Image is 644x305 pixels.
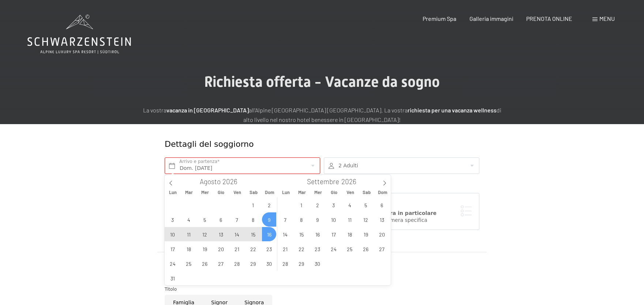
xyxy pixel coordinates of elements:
span: Settembre 27, 2026 [375,242,389,256]
div: Prenotare una camera in particolare [332,210,472,217]
span: Lun [165,190,181,195]
span: Settembre 3, 2026 [326,198,341,212]
span: Ven [229,190,246,195]
span: Mer [197,190,213,195]
span: Settembre 22, 2026 [294,242,308,256]
a: Galleria immagini [469,15,513,22]
strong: richiesta per una vacanza wellness [408,107,497,114]
span: Settembre 23, 2026 [310,242,325,256]
span: Sab [246,190,262,195]
span: Settembre 7, 2026 [278,212,292,227]
span: Mar [294,190,310,195]
span: Settembre 12, 2026 [359,212,373,227]
span: Sab [359,190,375,195]
span: Agosto 12, 2026 [198,227,212,241]
span: Settembre 19, 2026 [359,227,373,241]
span: Agosto 1, 2026 [246,198,260,212]
span: Settembre 6, 2026 [375,198,389,212]
span: Agosto 29, 2026 [246,256,260,271]
span: Agosto 17, 2026 [165,242,180,256]
span: Settembre 8, 2026 [294,212,308,227]
span: Mer [310,190,326,195]
span: Agosto 2, 2026 [262,198,276,212]
span: Settembre 4, 2026 [342,198,357,212]
span: Lun [278,190,294,195]
span: Agosto 27, 2026 [214,256,228,271]
span: Agosto 25, 2026 [181,256,196,271]
span: Agosto 20, 2026 [214,242,228,256]
span: Agosto 22, 2026 [246,242,260,256]
span: Agosto 16, 2026 [262,227,276,241]
span: Settembre 24, 2026 [326,242,341,256]
span: Agosto 26, 2026 [198,256,212,271]
span: Settembre 21, 2026 [278,242,292,256]
span: Gio [213,190,229,195]
input: Year [221,177,245,186]
span: Agosto 24, 2026 [165,256,180,271]
span: Settembre 2, 2026 [310,198,325,212]
span: Settembre 1, 2026 [294,198,308,212]
span: Agosto [200,178,221,185]
span: Agosto 21, 2026 [230,242,244,256]
span: Settembre 11, 2026 [342,212,357,227]
span: Agosto 5, 2026 [198,212,212,227]
span: Agosto 14, 2026 [230,227,244,241]
span: Settembre 18, 2026 [342,227,357,241]
span: Settembre 16, 2026 [310,227,325,241]
span: Agosto 8, 2026 [246,212,260,227]
span: Settembre 5, 2026 [359,198,373,212]
span: Agosto 13, 2026 [214,227,228,241]
span: Settembre [307,178,339,185]
span: Dom [375,190,391,195]
span: Settembre 26, 2026 [359,242,373,256]
span: Settembre 30, 2026 [310,256,325,271]
span: Agosto 7, 2026 [230,212,244,227]
input: Year [339,177,363,186]
span: Settembre 9, 2026 [310,212,325,227]
span: Agosto 31, 2026 [165,271,180,285]
a: PRENOTA ONLINE [526,15,572,22]
div: Vorrei scegliere una camera specifica [332,217,472,224]
span: Agosto 6, 2026 [214,212,228,227]
span: Ven [342,190,359,195]
span: Settembre 25, 2026 [342,242,357,256]
span: Agosto 19, 2026 [198,242,212,256]
a: Premium Spa [423,15,456,22]
span: Agosto 11, 2026 [181,227,196,241]
strong: vacanza in [GEOGRAPHIC_DATA] [166,107,249,114]
div: Titolo [165,286,479,293]
p: La vostra all'Alpine [GEOGRAPHIC_DATA] [GEOGRAPHIC_DATA]. La vostra di alto livello nel nostro ho... [139,105,505,124]
span: Gio [326,190,342,195]
span: Settembre 17, 2026 [326,227,341,241]
span: Settembre 29, 2026 [294,256,308,271]
span: Menu [599,15,615,22]
span: Mar [181,190,197,195]
div: Dettagli del soggiorno [165,139,426,150]
span: Settembre 15, 2026 [294,227,308,241]
span: Agosto 10, 2026 [165,227,180,241]
span: Agosto 28, 2026 [230,256,244,271]
span: Richiesta offerta - Vacanze da sogno [204,73,440,90]
span: Agosto 23, 2026 [262,242,276,256]
span: Agosto 3, 2026 [165,212,180,227]
span: Settembre 14, 2026 [278,227,292,241]
span: Settembre 28, 2026 [278,256,292,271]
span: Agosto 15, 2026 [246,227,260,241]
span: Agosto 30, 2026 [262,256,276,271]
span: Agosto 4, 2026 [181,212,196,227]
span: Dom [262,190,278,195]
span: Settembre 13, 2026 [375,212,389,227]
span: Settembre 20, 2026 [375,227,389,241]
span: Agosto 18, 2026 [181,242,196,256]
span: Settembre 10, 2026 [326,212,341,227]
